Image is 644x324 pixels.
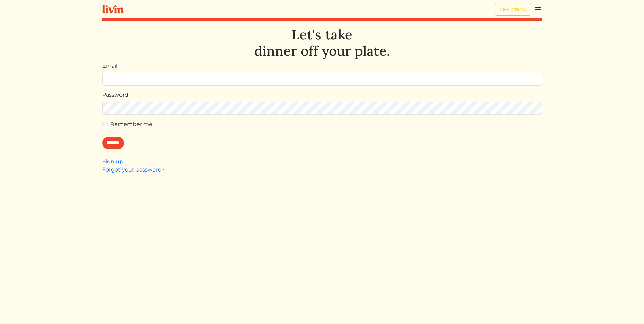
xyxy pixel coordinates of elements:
label: Remember me [110,120,152,128]
img: livin-logo-a0d97d1a881af30f6274990eb6222085a2533c92bbd1e4f22c21b4f0d0e3210c.svg [102,5,124,14]
a: See Menu [495,3,531,16]
label: Email [102,62,117,70]
a: Sign up [102,158,123,165]
a: Forgot your password? [102,166,165,173]
label: Password [102,91,128,99]
h1: Let's take dinner off your plate. [102,26,542,59]
img: menu_hamburger-cb6d353cf0ecd9f46ceae1c99ecbeb4a00e71ca567a856bd81f57e9d8c17bb26.svg [534,5,542,13]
